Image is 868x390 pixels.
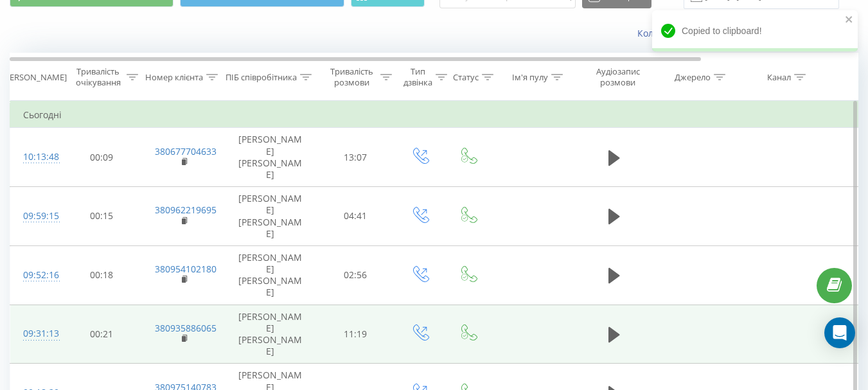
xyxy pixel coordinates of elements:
td: [PERSON_NAME] [PERSON_NAME] [226,305,315,364]
div: Аудіозапис розмови [587,66,649,88]
div: Тип дзвінка [403,66,432,88]
a: Коли дані можуть відрізнятися вiд інших систем [637,27,858,39]
td: 13:07 [315,128,396,187]
a: 380677704633 [155,145,217,157]
div: ПІБ співробітника [226,72,297,83]
a: 380954102180 [155,263,217,275]
div: Канал [767,72,791,83]
div: Open Intercom Messenger [824,317,855,348]
div: Статус [453,72,479,83]
td: [PERSON_NAME] [PERSON_NAME] [226,245,315,305]
div: 09:52:16 [23,263,49,288]
div: Ім'я пулу [512,72,548,83]
td: [PERSON_NAME] [PERSON_NAME] [226,128,315,187]
div: 10:13:48 [23,145,49,170]
div: Номер клієнта [145,72,203,83]
td: 02:56 [315,245,396,305]
div: 09:59:15 [23,204,49,229]
div: Copied to clipboard! [652,10,858,51]
div: Джерело [675,72,711,83]
div: 09:31:13 [23,321,49,346]
button: close [845,14,854,26]
div: Тривалість очікування [73,66,123,88]
td: 04:41 [315,187,396,246]
td: [PERSON_NAME] [PERSON_NAME] [226,187,315,246]
div: [PERSON_NAME] [2,72,67,83]
div: Тривалість розмови [326,66,377,88]
a: 380935886065 [155,322,217,334]
a: 380962219695 [155,204,217,216]
td: 00:18 [62,245,142,305]
td: 00:15 [62,187,142,246]
td: 11:19 [315,305,396,364]
td: 00:21 [62,305,142,364]
td: 00:09 [62,128,142,187]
